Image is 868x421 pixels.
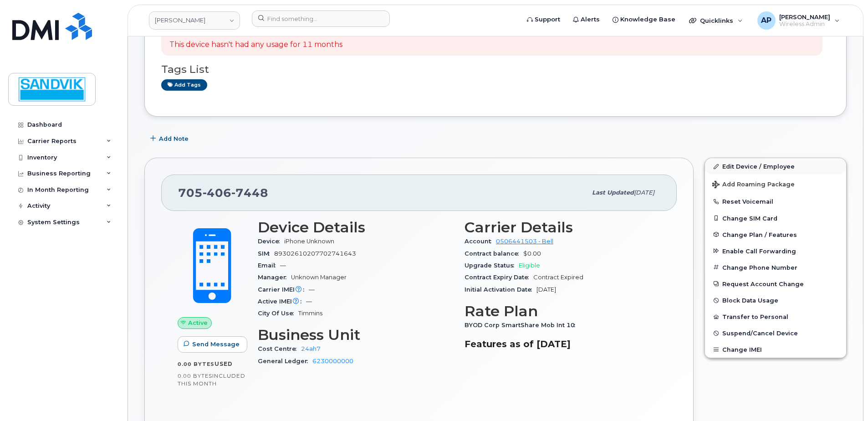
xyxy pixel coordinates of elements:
[258,358,312,365] span: General Ledger
[465,274,533,281] span: Contract Expiry Date
[169,40,342,50] p: This device hasn't had any usage for 11 months
[178,361,214,367] span: 0.00 Bytes
[523,250,541,257] span: $0.00
[683,11,749,30] div: Quicklinks
[535,15,560,24] span: Support
[301,345,321,352] a: 24ah7
[258,298,306,305] span: Active IMEI
[536,286,556,293] span: [DATE]
[280,262,286,269] span: —
[258,262,280,269] span: Email
[465,339,660,349] h3: Features as of [DATE]
[149,11,240,30] a: Sandvik Tamrock
[751,11,846,30] div: Annette Panzani
[705,276,846,292] button: Request Account Change
[298,310,322,317] span: Timmins
[312,358,353,365] a: 6230000000
[705,325,846,341] button: Suspend/Cancel Device
[465,219,660,236] h3: Carrier Details
[700,17,733,24] span: Quicklinks
[761,15,771,26] span: AP
[192,340,240,349] span: Send Message
[712,181,795,190] span: Add Roaming Package
[465,286,536,293] span: Initial Activation Date
[203,186,231,200] span: 406
[465,250,523,257] span: Contract balance
[705,341,846,358] button: Change IMEI
[231,186,268,200] span: 7448
[144,130,196,147] button: Add Note
[188,318,208,327] span: Active
[705,259,846,276] button: Change Phone Number
[258,310,298,317] span: City Of Use
[465,262,519,269] span: Upgrade Status
[705,308,846,325] button: Transfer to Personal
[634,189,654,196] span: [DATE]
[779,21,830,28] span: Wireless Admin
[722,330,798,337] span: Suspend/Cancel Device
[705,292,846,308] button: Block Data Usage
[581,15,600,24] span: Alerts
[309,286,315,293] span: —
[722,231,797,238] span: Change Plan / Features
[306,298,312,305] span: —
[705,193,846,210] button: Reset Voicemail
[258,274,291,281] span: Manager
[274,250,356,257] span: 89302610207702741643
[705,210,846,226] button: Change SIM Card
[519,262,540,269] span: Eligible
[779,13,830,21] span: [PERSON_NAME]
[161,64,830,75] h3: Tags List
[284,238,334,245] span: iPhone Unknown
[178,186,268,200] span: 705
[705,243,846,259] button: Enable Call Forwarding
[705,226,846,243] button: Change Plan / Features
[258,345,301,352] span: Cost Centre
[606,10,682,29] a: Knowledge Base
[291,274,347,281] span: Unknown Manager
[159,134,189,143] span: Add Note
[214,360,233,367] span: used
[161,79,207,91] a: Add tags
[722,247,796,254] span: Enable Call Forwarding
[465,322,580,329] span: BYOD Corp SmartShare Mob Int 10
[258,238,284,245] span: Device
[258,327,454,343] h3: Business Unit
[496,238,553,245] a: 0506441503 - Bell
[620,15,675,24] span: Knowledge Base
[258,219,454,236] h3: Device Details
[465,238,496,245] span: Account
[178,373,212,379] span: 0.00 Bytes
[521,10,567,29] a: Support
[465,303,660,319] h3: Rate Plan
[258,250,274,257] span: SIM
[567,10,606,29] a: Alerts
[178,336,247,353] button: Send Message
[592,189,634,196] span: Last updated
[533,274,583,281] span: Contract Expired
[252,10,390,27] input: Find something...
[705,175,846,193] button: Add Roaming Package
[705,158,846,175] a: Edit Device / Employee
[258,286,309,293] span: Carrier IMEI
